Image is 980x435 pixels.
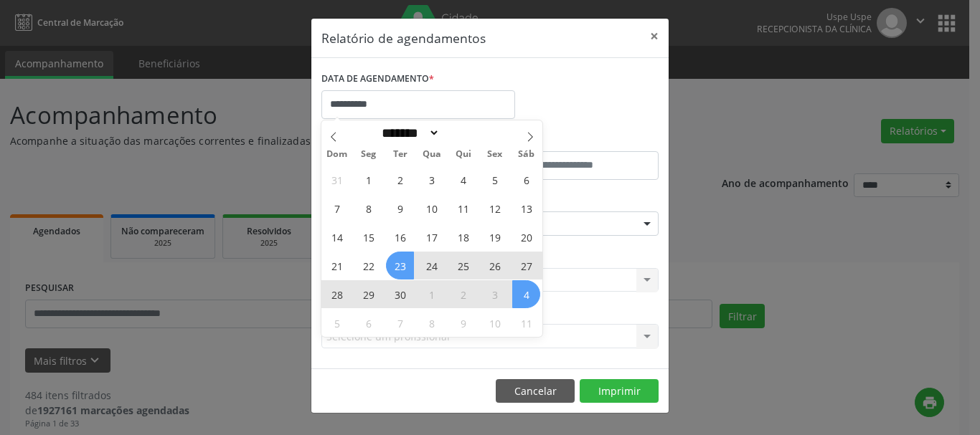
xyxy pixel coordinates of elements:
span: Setembro 21, 2025 [323,252,351,279]
span: Outubro 11, 2025 [512,309,540,337]
span: Outubro 4, 2025 [512,280,540,308]
span: Setembro 19, 2025 [481,223,509,251]
span: Setembro 11, 2025 [449,194,477,222]
span: Sex [479,150,511,159]
span: Outubro 5, 2025 [323,309,351,337]
button: Imprimir [580,379,659,403]
span: Seg [353,150,385,159]
span: Setembro 20, 2025 [512,223,540,251]
span: Ter [385,150,416,159]
select: Month [377,125,440,140]
span: Setembro 12, 2025 [481,194,509,222]
span: Setembro 16, 2025 [386,223,414,251]
span: Outubro 6, 2025 [354,309,382,337]
span: Setembro 2, 2025 [386,166,414,193]
button: Cancelar [496,379,575,403]
span: Setembro 5, 2025 [481,166,509,193]
span: Outubro 7, 2025 [386,309,414,337]
span: Sáb [511,150,542,159]
span: Setembro 18, 2025 [449,223,477,251]
span: Setembro 9, 2025 [386,194,414,222]
span: Setembro 27, 2025 [512,252,540,279]
span: Outubro 2, 2025 [449,280,477,308]
input: Year [440,125,487,140]
span: Setembro 26, 2025 [481,252,509,279]
span: Setembro 4, 2025 [449,166,477,193]
span: Outubro 9, 2025 [449,309,477,337]
span: Setembro 1, 2025 [354,166,382,193]
span: Setembro 17, 2025 [418,223,446,251]
span: Outubro 3, 2025 [481,280,509,308]
span: Setembro 6, 2025 [512,166,540,193]
span: Setembro 25, 2025 [449,252,477,279]
span: Setembro 8, 2025 [354,194,382,222]
span: Qui [448,150,479,159]
span: Setembro 7, 2025 [323,194,351,222]
span: Setembro 23, 2025 [386,252,414,279]
button: Close [640,19,669,54]
span: Outubro 8, 2025 [418,309,446,337]
span: Setembro 13, 2025 [512,194,540,222]
span: Setembro 10, 2025 [418,194,446,222]
span: Setembro 3, 2025 [418,166,446,193]
span: Setembro 14, 2025 [323,223,351,251]
span: Outubro 1, 2025 [418,280,446,308]
span: Setembro 29, 2025 [354,280,382,308]
span: Agosto 31, 2025 [323,166,351,193]
span: Setembro 22, 2025 [354,252,382,279]
span: Setembro 15, 2025 [354,223,382,251]
h5: Relatório de agendamentos [321,29,486,47]
span: Setembro 24, 2025 [418,252,446,279]
label: ATÉ [494,129,659,151]
span: Qua [416,150,448,159]
span: Setembro 28, 2025 [323,280,351,308]
label: DATA DE AGENDAMENTO [321,68,434,90]
span: Setembro 30, 2025 [386,280,414,308]
span: Outubro 10, 2025 [481,309,509,337]
span: Dom [321,150,353,159]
